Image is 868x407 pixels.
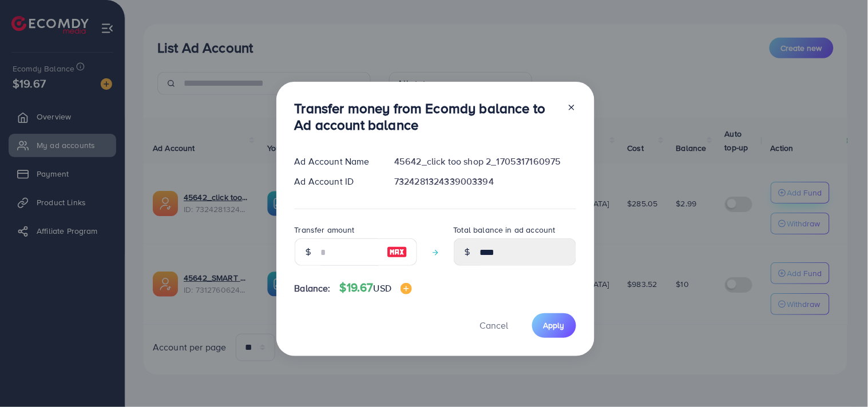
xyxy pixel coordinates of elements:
[286,175,386,188] div: Ad Account ID
[295,100,558,133] h3: Transfer money from Ecomdy balance to Ad account balance
[532,313,576,338] button: Apply
[401,283,412,294] img: image
[385,155,585,168] div: 45642_click too shop 2_1705317160975
[819,356,859,398] iframe: Chat
[340,281,412,295] h4: $19.67
[544,320,565,331] span: Apply
[466,313,523,338] button: Cancel
[454,224,556,236] label: Total balance in ad account
[387,245,407,259] img: image
[385,175,585,188] div: 7324281324339003394
[295,282,331,295] span: Balance:
[480,319,509,332] span: Cancel
[286,155,386,168] div: Ad Account Name
[295,224,355,236] label: Transfer amount
[374,282,391,294] span: USD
